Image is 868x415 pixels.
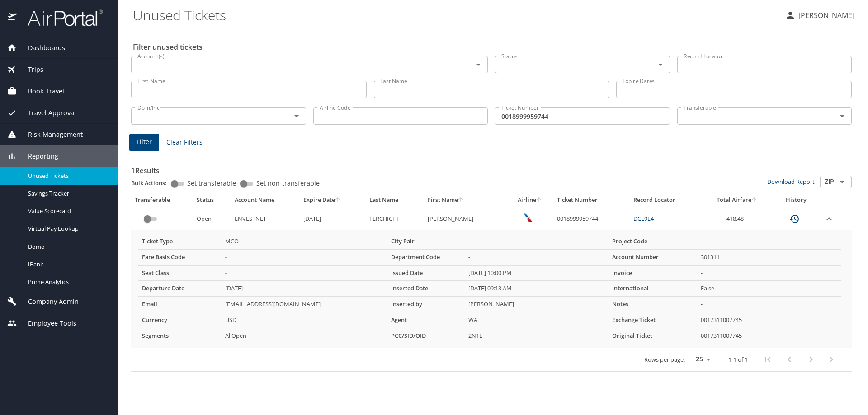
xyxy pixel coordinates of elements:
[609,297,697,312] th: Notes
[193,208,231,230] td: Open
[129,134,159,151] button: Filter
[836,110,849,122] button: Open
[135,196,189,204] div: Transferable
[335,197,341,203] button: sort
[465,234,609,249] td: -
[17,297,79,307] span: Company Admin
[644,357,685,363] p: Rows per page:
[17,65,43,75] span: Trips
[17,86,64,96] span: Book Travel
[553,192,629,208] th: Ticket Number
[366,208,424,230] td: FERCHICHI
[8,9,18,27] img: icon-airportal.png
[300,208,366,230] td: [DATE]
[138,297,222,312] th: Email
[231,192,300,208] th: Account Name
[609,265,697,281] th: Invoice
[138,312,222,328] th: Currency
[536,197,542,203] button: sort
[654,58,667,71] button: Open
[609,281,697,297] th: International
[290,110,303,122] button: Open
[133,1,778,29] h1: Unused Tickets
[751,197,758,203] button: sort
[387,297,465,312] th: Inserted by
[465,328,609,344] td: 2N1L
[767,177,815,186] a: Download Report
[222,312,387,328] td: USD
[138,234,841,344] table: more info about unused tickets
[465,249,609,265] td: -
[728,357,748,363] p: 1-1 of 1
[300,192,366,208] th: Expire Date
[17,151,58,161] span: Reporting
[465,297,609,312] td: [PERSON_NAME]
[387,312,465,328] th: Agent
[28,278,108,286] span: Prime Analytics
[222,281,387,297] td: [DATE]
[609,234,697,249] th: Project Code
[697,265,841,281] td: -
[609,312,697,328] th: Exchange Ticket
[138,328,222,344] th: Segments
[17,130,83,140] span: Risk Management
[222,249,387,265] td: -
[633,214,654,223] a: DCL9L4
[702,192,772,208] th: Total Airfare
[697,297,841,312] td: -
[18,9,103,27] img: airportal-logo.png
[697,312,841,328] td: 0017311007745
[465,281,609,297] td: [DATE] 09:13 AM
[609,249,697,265] th: Account Number
[222,234,387,249] td: MCO
[138,265,222,281] th: Seat Class
[231,208,300,230] td: ENVESTNET
[387,249,465,265] th: Department Code
[387,265,465,281] th: Issued Date
[824,214,835,224] button: expand row
[163,134,206,151] button: Clear Filters
[465,312,609,328] td: WA
[387,234,465,249] th: City Pair
[17,318,76,328] span: Employee Tools
[772,192,820,208] th: History
[28,189,108,198] span: Savings Tracker
[256,180,320,187] span: Set non-transferable
[131,179,174,187] p: Bulk Actions:
[697,281,841,297] td: False
[387,328,465,344] th: PCC/SID/OID
[131,192,852,372] table: custom pagination table
[387,281,465,297] th: Inserted Date
[472,58,485,71] button: Open
[187,180,236,187] span: Set transferable
[17,108,76,118] span: Travel Approval
[836,176,849,188] button: Open
[138,249,222,265] th: Fare Basis Code
[465,265,609,281] td: [DATE] 10:00 PM
[796,10,854,21] p: [PERSON_NAME]
[28,224,108,233] span: Virtual Pay Lookup
[689,353,714,366] select: rows per page
[702,208,772,230] td: 418.48
[630,192,702,208] th: Record Locator
[28,242,108,251] span: Domo
[553,208,629,230] td: 0018999959744
[222,265,387,281] td: -
[222,297,387,312] td: [EMAIL_ADDRESS][DOMAIN_NAME]
[609,328,697,344] th: Original Ticket
[458,197,464,203] button: sort
[507,192,554,208] th: Airline
[28,260,108,269] span: IBank
[28,172,108,180] span: Unused Tickets
[697,328,841,344] td: 0017311007745
[28,207,108,215] span: Value Scorecard
[131,160,852,176] h3: 1 Results
[138,281,222,297] th: Departure Date
[424,192,507,208] th: First Name
[424,208,507,230] td: [PERSON_NAME]
[17,43,65,53] span: Dashboards
[137,136,152,148] span: Filter
[166,137,203,148] span: Clear Filters
[133,40,854,54] h2: Filter unused tickets
[222,328,387,344] td: AllOpen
